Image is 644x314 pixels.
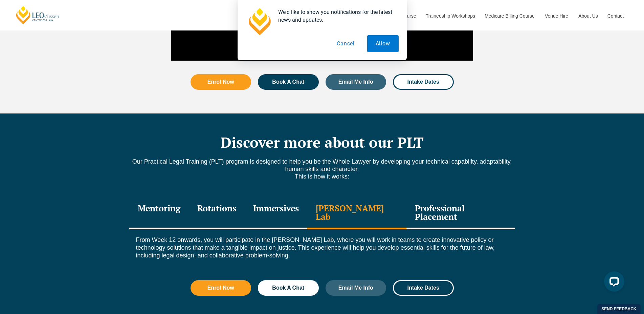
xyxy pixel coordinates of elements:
a: Book A Chat [258,74,319,90]
div: Professional Placement [406,197,515,229]
p: From Week 12 onwards, you will participate in the [PERSON_NAME] Lab, where you will work in teams... [136,236,508,260]
a: Email Me Info [326,280,386,296]
span: Enrol Now [207,79,234,85]
span: Email Me Info [338,79,373,85]
img: notification icon [246,8,273,35]
a: Enrol Now [191,280,251,296]
span: Intake Dates [407,79,439,85]
div: Immersives [245,197,307,229]
button: Allow [367,35,399,52]
a: Intake Dates [393,74,454,90]
button: Cancel [328,35,363,52]
div: We'd like to show you notifications for the latest news and updates. [273,8,399,24]
span: Book A Chat [272,285,304,291]
a: Book A Chat [258,280,319,296]
div: Rotations [189,197,245,229]
div: Mentoring [129,197,189,229]
a: Enrol Now [191,74,251,90]
span: Intake Dates [407,285,439,291]
iframe: LiveChat chat widget [599,269,627,297]
span: Enrol Now [207,285,234,291]
a: Intake Dates [393,280,454,296]
p: Our Practical Legal Training (PLT) program is designed to help you be the Whole Lawyer by develop... [129,158,515,180]
span: Email Me Info [338,285,373,291]
span: Book A Chat [272,79,304,85]
a: Email Me Info [326,74,386,90]
h2: Discover more about our PLT [129,134,515,151]
div: [PERSON_NAME] Lab [307,197,407,229]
